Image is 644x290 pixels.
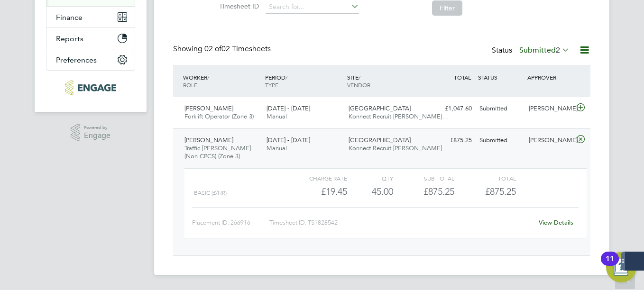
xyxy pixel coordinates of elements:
[492,44,571,57] div: Status
[56,34,83,43] span: Reports
[267,144,287,152] span: Manual
[207,73,209,81] span: /
[267,136,310,144] span: [DATE] - [DATE]
[71,124,111,142] a: Powered byEngage
[519,45,570,55] label: Submitted
[393,184,454,199] div: £875.25
[184,112,254,120] span: Forklift Operator (Zone 3)
[269,215,533,230] div: Timesheet ID: TS1828542
[349,144,448,152] span: Konnect Recruit [PERSON_NAME]…
[432,0,462,16] button: Filter
[525,69,574,86] div: APPROVER
[216,2,259,10] label: Timesheet ID
[265,81,278,89] span: TYPE
[347,184,393,199] div: 45.00
[476,69,525,86] div: STATUS
[349,112,448,120] span: Konnect Recruit [PERSON_NAME]…
[476,101,525,117] div: Submitted
[56,55,97,64] span: Preferences
[345,69,427,93] div: SITE
[393,172,454,184] div: Sub Total
[84,132,110,140] span: Engage
[184,104,233,112] span: [PERSON_NAME]
[539,218,573,227] a: View Details
[454,73,471,81] span: TOTAL
[556,45,560,55] span: 2
[267,104,310,112] span: [DATE] - [DATE]
[194,190,227,196] span: Basic (£/HR)
[485,186,516,197] span: £875.25
[46,80,135,95] a: Go to home page
[84,124,110,132] span: Powered by
[263,69,345,93] div: PERIOD
[56,13,83,22] span: Finance
[606,252,636,282] button: Open Resource Center, 11 new notifications
[606,259,614,271] div: 11
[359,73,360,81] span: /
[349,104,411,112] span: [GEOGRAPHIC_DATA]
[184,136,233,144] span: [PERSON_NAME]
[286,172,347,184] div: Charge rate
[184,144,251,160] span: Traffic [PERSON_NAME] (Non CPCS) (Zone 3)
[46,49,135,70] button: Preferences
[426,133,476,148] div: £875.25
[347,172,393,184] div: QTY
[525,101,574,117] div: [PERSON_NAME]
[286,184,347,199] div: £19.45
[181,69,263,93] div: WORKER
[46,7,135,27] button: Finance
[65,80,116,95] img: konnectrecruit-logo-retina.png
[476,133,525,148] div: Submitted
[266,0,359,14] input: Search for...
[183,81,197,89] span: ROLE
[173,44,273,54] div: Showing
[204,44,271,54] span: 02 Timesheets
[347,81,370,89] span: VENDOR
[46,28,135,49] button: Reports
[192,215,269,230] div: Placement ID: 266916
[525,133,574,148] div: [PERSON_NAME]
[426,101,476,117] div: £1,047.60
[285,73,287,81] span: /
[454,172,515,184] div: Total
[267,112,287,120] span: Manual
[349,136,411,144] span: [GEOGRAPHIC_DATA]
[204,44,221,54] span: 02 of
